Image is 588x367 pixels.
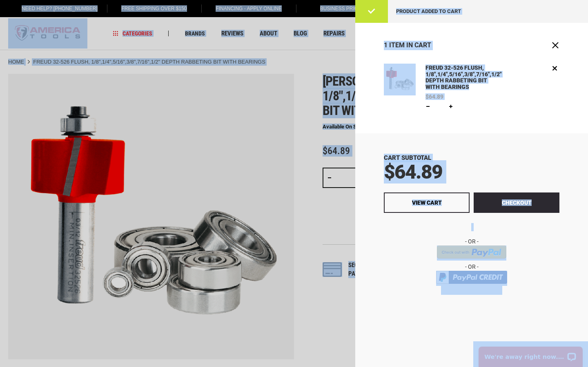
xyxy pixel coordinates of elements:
a: FREUD 32-526 FLUSH, 1/8",1/4",5/16",3/8",7/16",1/2" DEPTH RABBETING BIT WITH BEARINGS [423,64,517,92]
iframe: LiveChat chat widget [473,341,588,367]
span: View Cart [412,199,442,206]
img: btn_bml_text.png [441,286,502,295]
img: FREUD 32-526 FLUSH, 1/8",1/4",5/16",3/8",7/16",1/2" DEPTH RABBETING BIT WITH BEARINGS [384,64,416,95]
span: $64.89 [384,160,442,183]
a: FREUD 32-526 FLUSH, 1/8",1/4",5/16",3/8",7/16",1/2" DEPTH RABBETING BIT WITH BEARINGS [384,64,416,111]
button: Close [551,41,559,49]
span: 1 [384,41,388,49]
span: $64.89 [425,94,443,99]
span: Cart Subtotal [384,154,431,161]
button: Checkout [474,192,559,213]
span: Item in Cart [389,41,431,49]
a: View Cart [384,192,470,213]
span: Product added to cart [396,8,461,14]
